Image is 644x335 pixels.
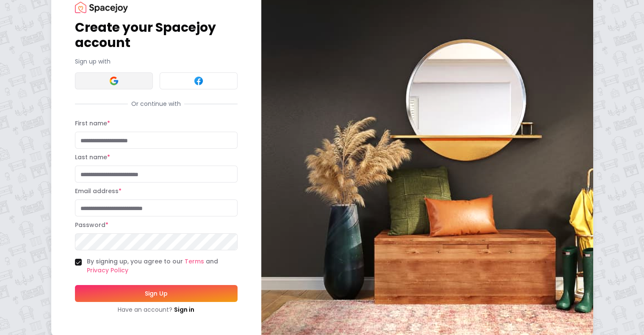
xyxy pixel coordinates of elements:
[75,187,122,195] label: Email address
[109,76,119,86] img: Google signin
[75,119,110,127] label: First name
[174,305,194,314] a: Sign in
[193,76,204,86] img: Facebook signin
[75,305,238,314] div: Have an account?
[75,285,238,302] button: Sign Up
[128,100,184,108] span: Or continue with
[87,257,238,275] label: By signing up, you agree to our and
[75,20,238,50] h1: Create your Spacejoy account
[75,2,128,13] img: Spacejoy Logo
[87,266,128,274] a: Privacy Policy
[185,257,204,266] a: Terms
[75,57,238,66] p: Sign up with
[75,221,108,229] label: Password
[75,153,110,161] label: Last name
